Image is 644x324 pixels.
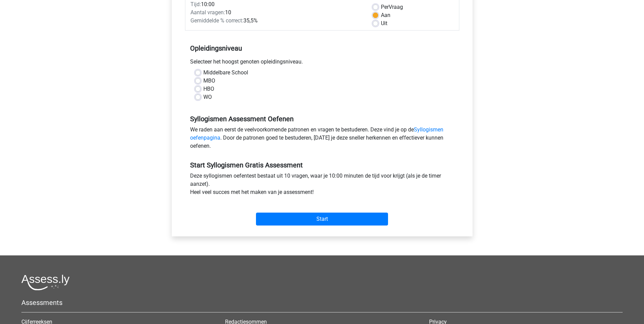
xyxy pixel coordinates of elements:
div: Deze syllogismen oefentest bestaat uit 10 vragen, waar je 10:00 minuten de tijd voor krijgt (als ... [185,172,459,199]
input: Start [256,213,388,226]
span: Tijd: [190,1,201,7]
h5: Syllogismen Assessment Oefenen [190,115,454,123]
img: Assessly logo [21,274,70,290]
label: Aan [381,11,390,19]
div: We raden aan eerst de veelvoorkomende patronen en vragen te bestuderen. Deze vind je op de . Door... [185,126,459,153]
div: 10 [185,8,368,17]
span: Per [381,4,389,10]
div: Selecteer het hoogst genoten opleidingsniveau. [185,58,459,69]
h5: Assessments [21,299,623,307]
span: Gemiddelde % correct: [190,17,243,24]
h5: Opleidingsniveau [190,41,454,55]
label: HBO [203,85,214,93]
label: Uit [381,19,387,28]
label: Vraag [381,3,403,11]
span: Aantal vragen: [190,9,225,16]
label: Middelbare School [203,69,248,77]
label: WO [203,93,212,101]
div: 10:00 [185,0,368,8]
div: 35,5% [185,17,368,25]
label: MBO [203,77,215,85]
h5: Start Syllogismen Gratis Assessment [190,161,454,169]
